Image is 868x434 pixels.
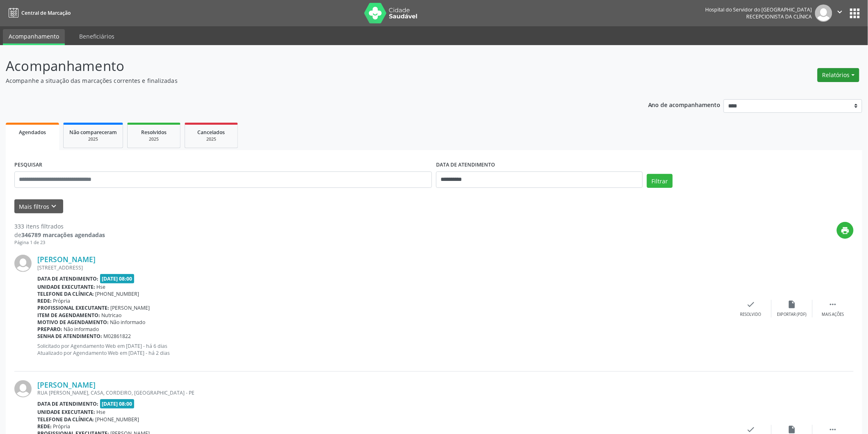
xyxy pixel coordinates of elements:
[37,312,100,319] b: Item de agendamento:
[100,399,135,409] span: [DATE] 08:00
[69,136,117,142] div: 2025
[104,333,131,340] span: M02861822
[6,76,605,85] p: Acompanhe a situação das marcações correntes e finalizadas
[191,136,232,142] div: 2025
[37,423,52,430] b: Rede:
[747,425,756,434] i: check
[14,255,32,272] img: img
[37,389,731,396] div: RUA [PERSON_NAME], CASA, CORDEIRO, [GEOGRAPHIC_DATA] - PE
[747,300,756,309] i: check
[37,343,731,356] p: Solicitado por Agendamento Web em [DATE] - há 6 dias Atualizado por Agendamento Web em [DATE] - h...
[100,274,135,283] span: [DATE] 08:00
[37,326,62,333] b: Preparo:
[97,283,106,290] span: Hse
[647,174,673,188] button: Filtrar
[788,300,797,309] i: insert_drive_file
[815,5,832,22] img: img
[97,409,106,416] span: Hse
[841,226,850,235] i: print
[829,425,838,434] i: 
[64,326,99,333] span: Não informado
[50,202,59,211] i: keyboard_arrow_down
[37,319,109,326] b: Motivo de agendamento:
[69,129,117,136] span: Não compareceram
[141,129,167,136] span: Resolvidos
[37,304,109,311] b: Profissional executante:
[777,312,807,318] div: Exportar (PDF)
[14,239,105,246] div: Página 1 de 23
[37,416,94,423] b: Telefone da clínica:
[788,425,797,434] i: insert_drive_file
[822,312,844,318] div: Mais ações
[19,129,46,136] span: Agendados
[818,68,859,82] button: Relatórios
[37,333,102,340] b: Senha de atendimento:
[848,6,862,21] button: apps
[102,312,122,319] span: Nutricao
[3,29,65,45] a: Acompanhamento
[111,304,150,311] span: [PERSON_NAME]
[14,159,42,171] label: PESQUISAR
[14,231,105,239] div: de
[37,275,98,282] b: Data de atendimento:
[6,56,605,76] p: Acompanhamento
[37,264,731,271] div: [STREET_ADDRESS]
[829,300,838,309] i: 
[21,231,105,239] strong: 346789 marcações agendadas
[740,312,761,318] div: Resolvido
[14,222,105,231] div: 333 itens filtrados
[96,416,139,423] span: [PHONE_NUMBER]
[37,255,96,264] a: [PERSON_NAME]
[37,409,95,416] b: Unidade executante:
[110,319,146,326] span: Não informado
[96,290,139,297] span: [PHONE_NUMBER]
[6,6,71,20] a: Central de Marcação
[21,9,71,16] span: Central de Marcação
[747,13,812,20] span: Recepcionista da clínica
[133,136,174,142] div: 2025
[14,380,32,397] img: img
[37,380,96,389] a: [PERSON_NAME]
[198,129,225,136] span: Cancelados
[53,423,71,430] span: Própria
[837,222,854,239] button: print
[836,7,845,16] i: 
[53,297,71,304] span: Própria
[37,297,52,304] b: Rede:
[37,290,94,297] b: Telefone da clínica:
[706,6,812,13] div: Hospital do Servidor do [GEOGRAPHIC_DATA]
[832,5,848,22] button: 
[37,400,98,407] b: Data de atendimento:
[14,199,63,214] button: Mais filtroskeyboard_arrow_down
[73,29,120,43] a: Beneficiários
[436,159,495,171] label: DATA DE ATENDIMENTO
[648,99,721,110] p: Ano de acompanhamento
[37,283,95,290] b: Unidade executante:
